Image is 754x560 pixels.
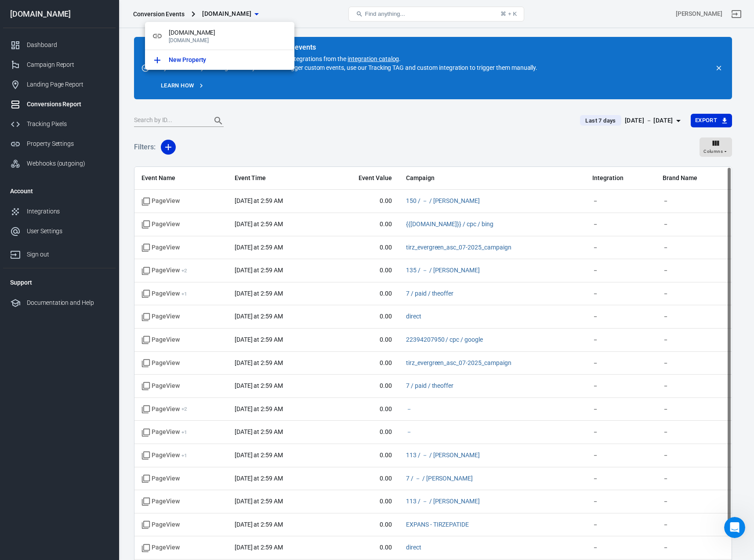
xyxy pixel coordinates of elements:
a: New Property [145,50,294,70]
p: New Property [169,55,206,65]
span: [DOMAIN_NAME] [169,28,287,37]
p: [DOMAIN_NAME] [169,37,287,43]
iframe: Intercom live chat [724,517,745,538]
div: [DOMAIN_NAME][DOMAIN_NAME] [145,22,294,50]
